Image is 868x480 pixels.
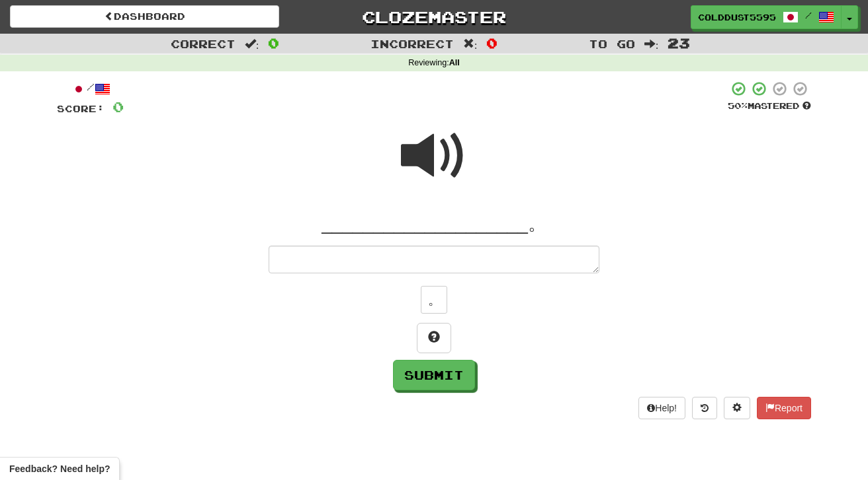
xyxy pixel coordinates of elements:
[10,5,279,28] a: Dashboard
[698,11,776,23] span: ColdDust5595
[692,397,717,419] button: Round history (alt+y)
[171,37,236,50] span: Correct
[393,360,475,390] button: Submit
[421,286,447,314] button: 。
[644,38,659,50] span: :
[757,397,811,419] button: Report
[589,37,635,50] span: To go
[691,5,842,29] a: ColdDust5595 /
[299,5,568,28] a: Clozemaster
[370,37,454,50] span: Incorrect
[57,103,105,114] span: Score:
[417,323,451,353] button: Hint!
[245,38,259,50] span: :
[486,35,498,51] span: 0
[805,11,812,20] span: /
[638,397,685,419] button: Help!
[728,100,748,111] span: 50 %
[9,462,110,475] span: Open feedback widget
[449,58,460,67] strong: All
[728,100,811,112] div: Mastered
[57,212,811,236] div: ____________________。
[268,35,279,51] span: 0
[112,98,124,115] span: 0
[668,35,690,51] span: 23
[57,81,124,97] div: /
[463,38,478,50] span: :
